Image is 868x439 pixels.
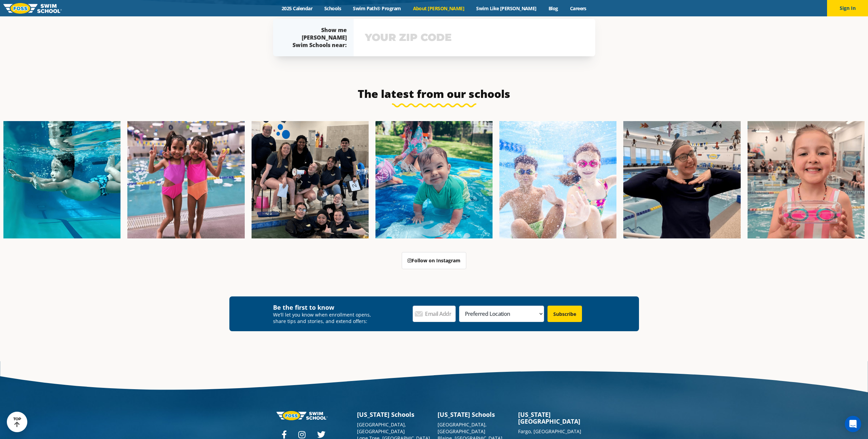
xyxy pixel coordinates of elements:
h3: [US_STATE] Schools [357,411,431,418]
img: Foss-logo-horizontal-white.svg [276,411,328,420]
a: 2025 Calendar [276,5,318,12]
a: Schools [318,5,347,12]
img: Fa25-Website-Images-600x600.png [375,121,493,238]
div: TOP [13,417,21,427]
a: Careers [564,5,592,12]
img: Fa25-Website-Images-9-600x600.jpg [623,121,740,238]
h4: Be the first to know [273,303,376,311]
input: YOUR ZIP CODE [363,28,586,47]
input: Email Address [413,306,456,322]
input: Subscribe [547,306,582,322]
a: About [PERSON_NAME] [407,5,470,12]
h3: [US_STATE] Schools [438,411,511,418]
a: [GEOGRAPHIC_DATA], [GEOGRAPHIC_DATA] [357,421,406,435]
a: Swim Like [PERSON_NAME] [470,5,543,12]
div: Open Intercom Messenger [845,416,861,432]
a: [GEOGRAPHIC_DATA], [GEOGRAPHIC_DATA] [438,421,487,435]
img: Fa25-Website-Images-14-600x600.jpg [748,121,865,238]
img: FOSS Swim School Logo [3,3,62,14]
a: Fargo, [GEOGRAPHIC_DATA] [518,428,581,435]
img: Fa25-Website-Images-1-600x600.png [3,121,120,238]
img: Fa25-Website-Images-8-600x600.jpg [127,121,244,238]
img: Fa25-Website-Images-2-600x600.png [252,121,369,238]
div: Show me [PERSON_NAME] Swim Schools near: [287,26,347,49]
p: We’ll let you know when enrollment opens, share tips and stories, and extend offers: [273,311,376,324]
a: Blog [542,5,564,12]
h3: [US_STATE][GEOGRAPHIC_DATA] [518,411,592,425]
img: FCC_FOSS_GeneralShoot_May_FallCampaign_lowres-9556-600x600.jpg [499,121,616,238]
a: Swim Path® Program [347,5,407,12]
a: Follow on Instagram [402,252,466,269]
